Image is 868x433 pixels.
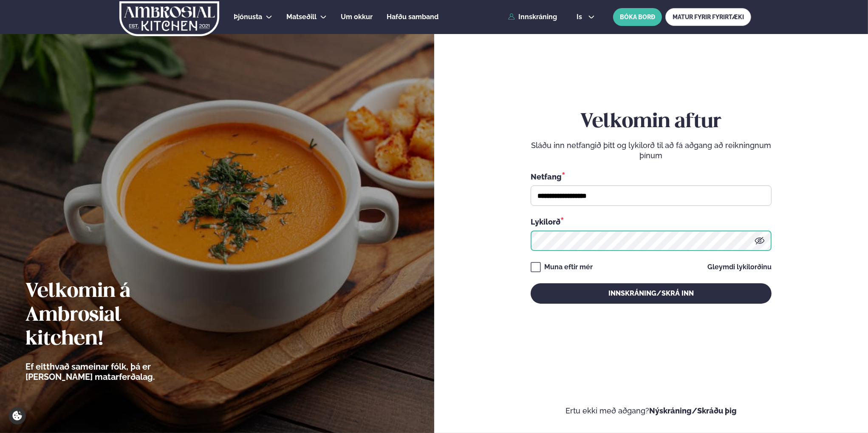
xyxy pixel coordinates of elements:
[25,280,202,351] h2: Velkomin á Ambrosial kitchen!
[387,13,438,21] span: Hafðu samband
[234,13,262,21] span: Þjónusta
[531,216,772,227] div: Lykilorð
[665,8,751,26] a: MATUR FYRIR FYRIRTÆKI
[341,12,373,22] a: Um okkur
[649,406,737,415] a: Nýskráning/Skráðu þig
[286,13,317,21] span: Matseðill
[508,13,557,21] a: Innskráning
[286,12,317,22] a: Matseðill
[531,110,772,134] h2: Velkomin aftur
[119,1,220,36] img: logo
[570,14,602,20] button: is
[234,12,262,22] a: Þjónusta
[577,14,585,20] span: is
[387,12,438,22] a: Hafðu samband
[25,362,202,382] p: Ef eitthvað sameinar fólk, þá er [PERSON_NAME] matarferðalag.
[531,140,772,161] p: Sláðu inn netfangið þitt og lykilorð til að fá aðgang að reikningnum þínum
[531,171,772,182] div: Netfang
[8,407,26,424] a: Cookie settings
[613,8,662,26] button: BÓKA BORÐ
[707,264,772,271] a: Gleymdi lykilorðinu
[460,406,843,416] p: Ertu ekki með aðgang?
[531,283,772,304] button: Innskráning/Skrá inn
[341,13,373,21] span: Um okkur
